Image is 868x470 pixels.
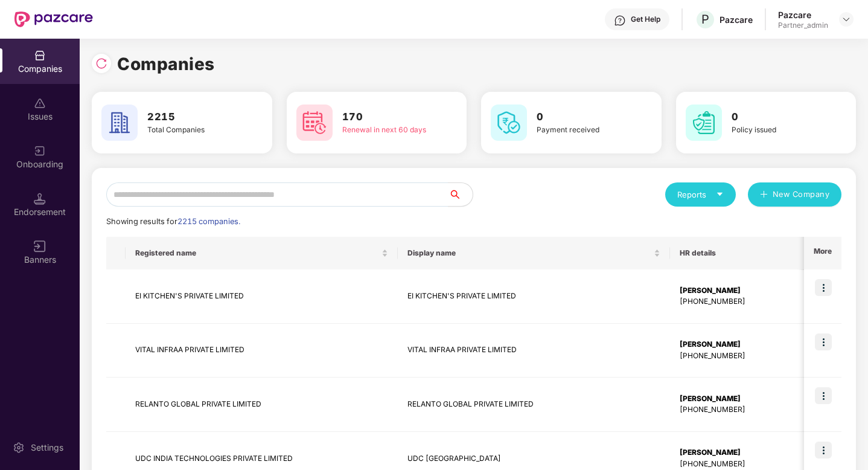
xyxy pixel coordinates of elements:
[342,109,432,125] h3: 170
[815,333,832,350] img: icon
[147,109,237,125] h3: 2215
[614,14,626,27] img: svg+xml;base64,PHN2ZyBpZD0iSGVscC0zMngzMiIgeG1sbnM9Imh0dHA6Ly93d3cudzMub3JnLzIwMDAvc3ZnIiB3aWR0aD...
[407,248,651,258] span: Display name
[126,324,398,378] td: VITAL INFRAA PRIVATE LIMITED
[126,269,398,324] td: EI KITCHEN'S PRIVATE LIMITED
[537,109,627,125] h3: 0
[106,217,240,226] span: Showing results for
[398,237,670,269] th: Display name
[34,97,46,109] img: svg+xml;base64,PHN2ZyBpZD0iSXNzdWVzX2Rpc2FibGVkIiB4bWxucz0iaHR0cDovL3d3dy53My5vcmcvMjAwMC9zdmciIH...
[680,285,803,297] div: [PERSON_NAME]
[135,248,379,258] span: Registered name
[732,124,822,136] div: Policy issued
[13,442,25,454] img: svg+xml;base64,PHN2ZyBpZD0iU2V0dGluZy0yMHgyMCIgeG1sbnM9Imh0dHA6Ly93d3cudzMub3JnLzIwMDAvc3ZnIiB3aW...
[631,14,660,24] div: Get Help
[537,124,627,136] div: Payment received
[680,459,803,470] div: [PHONE_NUMBER]
[398,324,670,378] td: VITAL INFRAA PRIVATE LIMITED
[34,240,46,253] img: svg+xml;base64,PHN2ZyB3aWR0aD0iMTYiIGhlaWdodD0iMTYiIHZpZXdCb3g9IjAgMCAxNiAxNiIgZmlsbD0ibm9uZSIgeG...
[670,237,813,269] th: HR details
[804,237,841,269] th: More
[686,105,722,141] img: svg+xml;base64,PHN2ZyB4bWxucz0iaHR0cDovL3d3dy53My5vcmcvMjAwMC9zdmciIHdpZHRoPSI2MCIgaGVpZ2h0PSI2MC...
[760,190,768,200] span: plus
[732,109,822,125] h3: 0
[27,442,67,454] div: Settings
[716,190,724,198] span: caret-down
[101,105,138,141] img: svg+xml;base64,PHN2ZyB4bWxucz0iaHR0cDovL3d3dy53My5vcmcvMjAwMC9zdmciIHdpZHRoPSI2MCIgaGVpZ2h0PSI2MC...
[778,9,828,21] div: Pazcare
[342,124,432,136] div: Renewal in next 60 days
[147,124,237,136] div: Total Companies
[815,279,832,296] img: icon
[95,57,107,69] img: svg+xml;base64,PHN2ZyBpZD0iUmVsb2FkLTMyeDMyIiB4bWxucz0iaHR0cDovL3d3dy53My5vcmcvMjAwMC9zdmciIHdpZH...
[117,51,215,77] h1: Companies
[680,350,803,362] div: [PHONE_NUMBER]
[773,188,830,201] span: New Company
[815,442,832,459] img: icon
[677,188,724,201] div: Reports
[680,339,803,350] div: [PERSON_NAME]
[720,14,753,25] div: Pazcare
[398,269,670,324] td: EI KITCHEN'S PRIVATE LIMITED
[34,145,46,157] img: svg+xml;base64,PHN2ZyB3aWR0aD0iMjAiIGhlaWdodD0iMjAiIHZpZXdCb3g9IjAgMCAyMCAyMCIgZmlsbD0ibm9uZSIgeG...
[126,237,398,269] th: Registered name
[815,387,832,404] img: icon
[680,393,803,405] div: [PERSON_NAME]
[448,190,473,199] span: search
[34,193,46,205] img: svg+xml;base64,PHN2ZyB3aWR0aD0iMTQuNSIgaGVpZ2h0PSIxNC41IiB2aWV3Qm94PSIwIDAgMTYgMTYiIGZpbGw9Im5vbm...
[398,378,670,432] td: RELANTO GLOBAL PRIVATE LIMITED
[680,404,803,416] div: [PHONE_NUMBER]
[34,50,46,62] img: svg+xml;base64,PHN2ZyBpZD0iQ29tcGFuaWVzIiB4bWxucz0iaHR0cDovL3d3dy53My5vcmcvMjAwMC9zdmciIHdpZHRoPS...
[177,217,240,226] span: 2215 companies.
[701,12,709,27] span: P
[680,447,803,459] div: [PERSON_NAME]
[748,182,841,207] button: plusNew Company
[126,378,398,432] td: RELANTO GLOBAL PRIVATE LIMITED
[14,11,93,27] img: New Pazcare Logo
[680,296,803,307] div: [PHONE_NUMBER]
[841,14,851,24] img: svg+xml;base64,PHN2ZyBpZD0iRHJvcGRvd24tMzJ4MzIiIHhtbG5zPSJodHRwOi8vd3d3LnczLm9yZy8yMDAwL3N2ZyIgd2...
[296,105,333,141] img: svg+xml;base64,PHN2ZyB4bWxucz0iaHR0cDovL3d3dy53My5vcmcvMjAwMC9zdmciIHdpZHRoPSI2MCIgaGVpZ2h0PSI2MC...
[778,21,828,30] div: Partner_admin
[491,105,527,141] img: svg+xml;base64,PHN2ZyB4bWxucz0iaHR0cDovL3d3dy53My5vcmcvMjAwMC9zdmciIHdpZHRoPSI2MCIgaGVpZ2h0PSI2MC...
[448,182,473,207] button: search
